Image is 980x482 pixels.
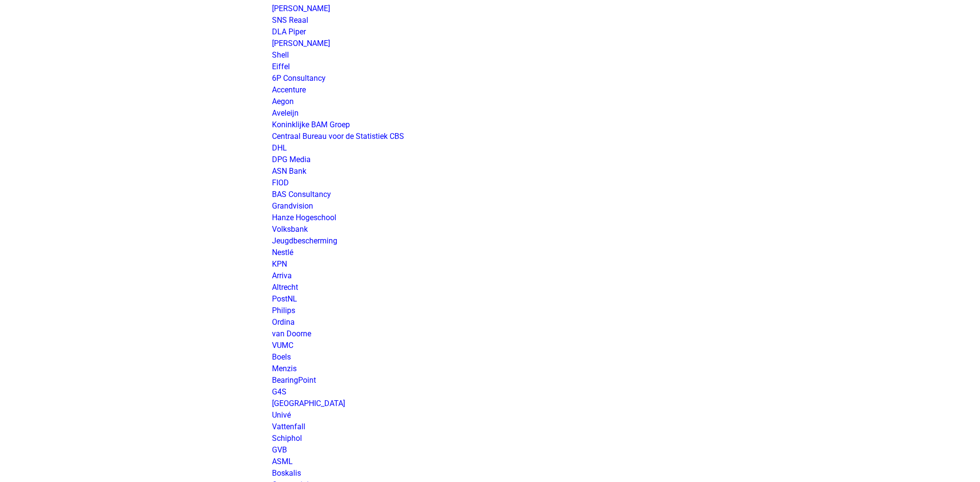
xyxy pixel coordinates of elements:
a: BAS Consultancy [272,190,331,199]
a: [PERSON_NAME] [272,4,330,13]
a: Hanze Hogeschool [272,213,336,222]
a: Schiphol [272,434,302,443]
a: DPG Media [272,155,311,164]
a: ASN Bank [272,166,306,176]
a: PostNL [272,294,297,303]
a: Univé [272,410,291,420]
a: van Doorne [272,329,311,338]
a: Grandvision [272,201,313,211]
a: GVB [272,445,287,454]
a: 6P Consultancy [272,74,326,83]
a: Ordina [272,317,295,327]
a: Arriva [272,271,292,280]
a: Vattenfall [272,422,305,431]
a: ASML [272,457,293,466]
a: DHL [272,143,287,152]
a: Centraal Bureau voor de Statistiek CBS [272,132,404,141]
a: Altrecht [272,283,298,292]
a: BearingPoint [272,376,316,385]
a: Aveleijn [272,108,299,118]
a: Volksbank [272,225,308,234]
a: Eiffel [272,62,290,71]
a: SNS Reaal [272,15,308,25]
a: Philips [272,306,295,315]
a: [GEOGRAPHIC_DATA] [272,399,345,408]
a: Boskalis [272,468,301,478]
a: FIOD [272,178,289,187]
a: Boels [272,352,291,361]
a: VUMC [272,341,293,350]
a: KPN [272,259,287,269]
a: Jeugdbescherming [272,236,337,245]
a: Aegon [272,97,294,106]
a: Koninklijke BAM Groep [272,120,350,129]
a: G4S [272,387,286,396]
a: Menzis [272,364,297,373]
a: Shell [272,50,289,60]
a: Nestlé [272,248,293,257]
a: Accenture [272,85,306,94]
a: DLA Piper [272,27,306,36]
a: [PERSON_NAME] [272,39,330,48]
